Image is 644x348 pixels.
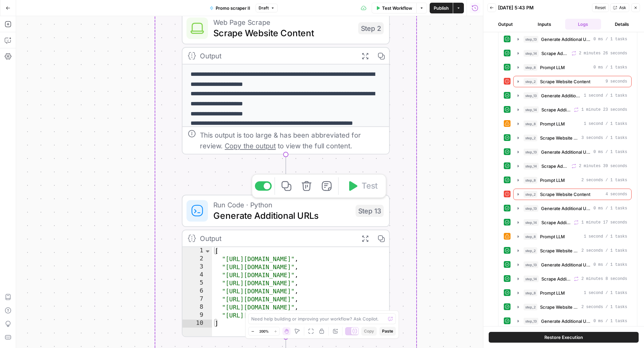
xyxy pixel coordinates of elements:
button: Paste [379,327,396,336]
span: step_2 [524,78,537,85]
span: Scrape Additional Pages [541,163,569,169]
span: 1 second / 1 tasks [584,290,627,296]
span: Generate Additional URLs [541,149,591,155]
span: Copy [364,328,374,334]
span: Scrape Website Content [540,78,590,85]
button: Publish [430,3,453,13]
span: 9 seconds [605,79,627,85]
span: Test [362,180,378,192]
button: 2 minutes 8 seconds [514,274,631,284]
span: step_8 [524,177,537,184]
div: Output [200,50,353,61]
span: Scrape Website Content [540,304,579,310]
span: Web Page Scrape [213,17,353,28]
span: 3 seconds / 1 tasks [581,135,627,141]
span: Test Workflow [382,5,412,11]
span: Copy the output [225,142,276,150]
div: 2 [182,255,212,263]
span: Restore Execution [544,334,583,341]
div: 1 [182,247,212,255]
button: 1 second / 1 tasks [514,118,631,129]
span: 2 seconds / 1 tasks [581,177,627,183]
span: Scrape Website Content [540,247,579,254]
span: step_13 [524,149,538,155]
span: 1 minute 17 seconds [581,219,627,226]
span: step_14 [524,50,539,57]
span: 2 minutes 26 seconds [579,50,627,56]
button: 0 ms / 1 tasks [514,259,631,270]
button: 1 minute 23 seconds [514,104,631,115]
span: 1 second / 1 tasks [584,234,627,240]
span: Scrape Additional Pages [541,219,571,226]
div: 9 [182,311,212,319]
span: 0 ms / 1 tasks [593,64,627,70]
button: Output [487,19,524,30]
button: 2 seconds / 1 tasks [514,245,631,256]
span: 2 seconds / 1 tasks [581,304,627,310]
span: Run Code · Python [213,199,350,210]
span: step_2 [524,191,537,198]
span: Publish [434,5,449,11]
button: Details [604,19,640,30]
button: Restore Execution [489,332,639,343]
button: Draft [256,4,278,12]
button: Ask [610,3,629,12]
div: 3 [182,263,212,271]
div: 5 [182,279,212,287]
span: Promo scraper II [216,5,250,11]
button: Test Workflow [372,3,416,13]
span: Reset [595,5,606,11]
span: 200% [259,329,269,334]
button: Promo scraper II [206,3,254,13]
button: 2 seconds / 1 tasks [514,302,631,312]
span: step_2 [524,304,537,310]
div: Output [200,233,353,244]
span: 0 ms / 1 tasks [593,262,627,268]
span: Paste [382,328,393,334]
button: 1 second / 1 tasks [514,288,631,298]
span: 2 minutes 8 seconds [581,276,627,282]
button: 9 seconds [514,76,631,87]
span: step_13 [524,261,538,268]
span: Generate Additional URLs [541,261,591,268]
span: 1 second / 1 tasks [584,121,627,127]
span: Generate Additional URLs [541,92,581,99]
button: 1 second / 1 tasks [514,90,631,101]
span: Prompt LLM [540,64,565,71]
span: Prompt LLM [540,233,565,240]
button: 1 minute 17 seconds [514,217,631,228]
span: step_8 [524,233,537,240]
div: This output is too large & has been abbreviated for review. to view the full content. [200,130,384,151]
span: Scrape Additional Pages [541,50,569,57]
span: 2 seconds / 1 tasks [581,248,627,254]
span: step_14 [524,106,539,113]
button: Test [341,177,383,195]
button: 2 minutes 39 seconds [514,161,631,171]
span: 2 minutes 39 seconds [579,163,627,169]
span: step_14 [524,276,539,282]
span: step_8 [524,64,537,71]
button: 1 second / 1 tasks [514,231,631,242]
span: 1 second / 1 tasks [584,93,627,99]
button: Inputs [526,19,562,30]
button: 0 ms / 1 tasks [514,62,631,73]
div: 7 [182,295,212,303]
span: 0 ms / 1 tasks [593,318,627,324]
span: Generate Additional URLs [541,318,591,325]
div: Step 2 [358,22,384,34]
span: 0 ms / 1 tasks [593,149,627,155]
button: 0 ms / 1 tasks [514,316,631,327]
span: Prompt LLM [540,290,565,296]
button: Copy [361,327,377,336]
span: step_8 [524,290,537,296]
span: step_2 [524,247,537,254]
button: Logs [565,19,601,30]
span: Generate Additional URLs [213,209,350,222]
div: 10 [182,319,212,328]
span: step_13 [524,205,538,212]
span: step_13 [524,36,538,43]
span: step_14 [524,163,539,169]
div: 8 [182,303,212,311]
span: Draft [259,5,269,11]
span: Scrape Website Content [540,191,590,198]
